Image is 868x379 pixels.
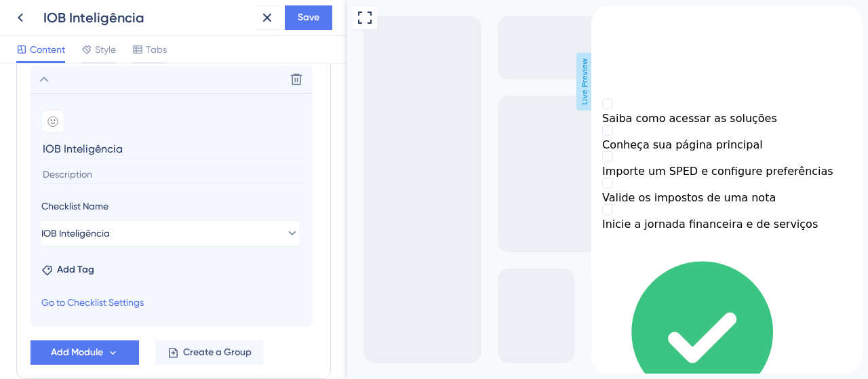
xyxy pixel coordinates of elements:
input: Header [41,138,304,159]
span: IOB Inteligência [41,225,110,241]
span: Tabs [146,41,167,58]
div: Valide os impostos de uma nota [11,186,260,199]
span: Create a Group [183,344,252,361]
span: Add Tag [57,262,94,278]
button: IOB Inteligência [41,220,299,247]
button: Add Tag [41,262,94,278]
a: Go to Checklist Settings [41,294,144,311]
span: Style [95,41,116,58]
span: Checklist Name [41,198,108,214]
button: Create a Group [155,340,264,365]
div: Inicie a jornada financeira e de serviços is incomplete. [11,199,260,225]
span: Save [298,9,319,26]
span: Content [30,41,65,58]
span: Guia de uso [25,2,81,18]
div: IOB Inteligência [43,8,250,27]
div: Saiba como acessar as soluções [11,106,260,119]
div: Saiba como acessar as soluções is incomplete. [11,93,260,119]
input: Description [41,165,304,184]
div: Conheça sua página principal is incomplete. [11,119,260,146]
button: Save [285,5,332,30]
div: Conheça sua página principal [11,133,260,146]
div: Importe um SPED e configure preferências is incomplete. [11,146,260,172]
div: Inicie a jornada financeira e de serviços [11,212,260,225]
div: Valide os impostos de uma nota is incomplete. [11,172,260,199]
div: Importe um SPED e configure preferências [11,159,260,172]
div: 3 [90,5,94,16]
span: Live Preview [229,53,246,111]
button: Add Module [31,340,139,365]
span: Add Module [51,344,103,361]
div: Checklist items [11,93,260,225]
